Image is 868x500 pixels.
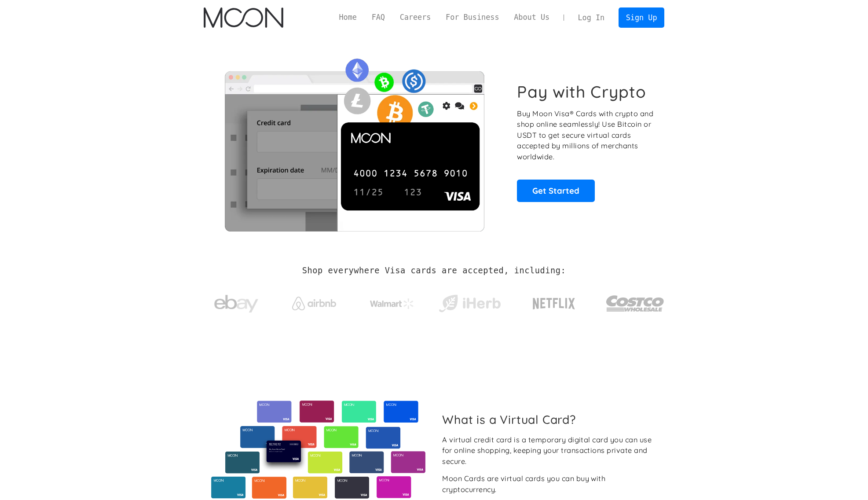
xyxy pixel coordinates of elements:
[619,7,664,27] a: Sign Up
[392,12,438,23] a: Careers
[302,266,566,276] h2: Shop everywhere Visa cards are accepted, including:
[204,52,505,231] img: Moon Cards let you spend your crypto anywhere Visa is accepted.
[204,7,283,28] a: home
[517,82,646,102] h1: Pay with Crypto
[517,180,595,202] a: Get Started
[437,292,502,315] img: iHerb
[359,290,425,313] a: Walmart
[281,288,347,315] a: Airbnb
[606,278,665,324] a: Costco
[214,290,258,318] img: ebay
[515,284,593,319] a: Netflix
[364,12,392,23] a: FAQ
[204,7,283,28] img: Moon Logo
[442,412,657,426] h2: What is a Virtual Card?
[204,281,269,322] a: ebay
[437,283,502,320] a: iHerb
[606,287,665,320] img: Costco
[370,298,414,309] img: Walmart
[506,12,557,23] a: About Us
[438,12,506,23] a: For Business
[442,434,657,467] div: A virtual credit card is a temporary digital card you can use for online shopping, keeping your t...
[532,293,576,315] img: Netflix
[332,12,364,23] a: Home
[571,8,612,27] a: Log In
[517,108,655,162] p: Buy Moon Visa® Cards with crypto and shop online seamlessly! Use Bitcoin or USDT to get secure vi...
[442,473,657,495] div: Moon Cards are virtual cards you can buy with cryptocurrency.
[292,297,336,310] img: Airbnb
